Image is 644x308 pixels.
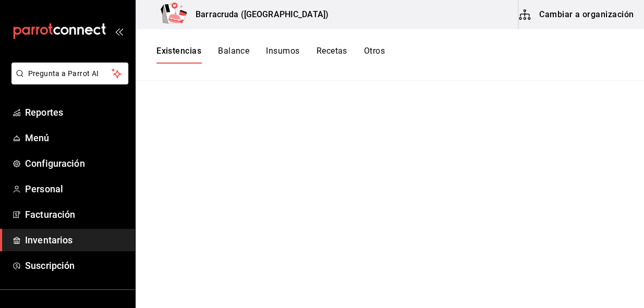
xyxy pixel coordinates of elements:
[187,8,329,21] h3: Barracruda ([GEOGRAPHIC_DATA])
[25,131,127,145] span: Menú
[266,46,299,64] button: Insumos
[218,46,249,64] button: Balance
[364,46,385,64] button: Otros
[316,46,347,64] button: Recetas
[25,182,127,196] span: Personal
[7,76,128,87] a: Pregunta a Parrot AI
[25,258,127,273] span: Suscripción
[25,156,127,170] span: Configuración
[25,233,127,247] span: Inventarios
[156,46,201,64] button: Existencias
[156,46,385,64] div: navigation tabs
[11,63,128,84] button: Pregunta a Parrot AI
[28,68,112,79] span: Pregunta a Parrot AI
[115,27,123,35] button: open_drawer_menu
[25,105,127,119] span: Reportes
[25,207,127,221] span: Facturación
